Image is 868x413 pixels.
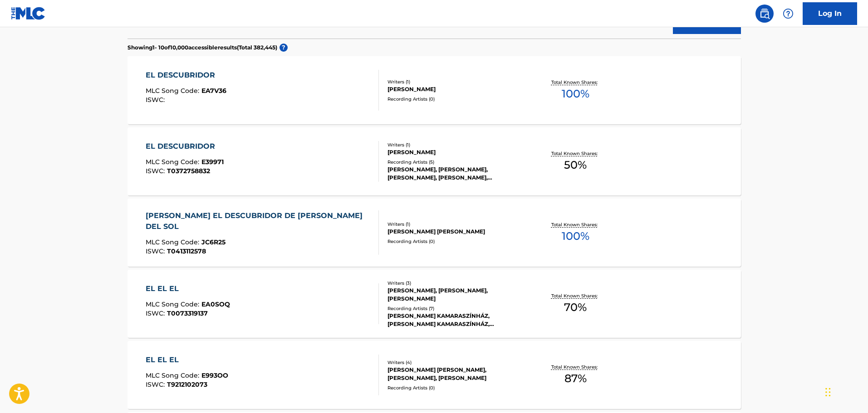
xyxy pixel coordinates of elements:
[146,355,228,365] div: EL EL EL
[387,148,525,156] div: [PERSON_NAME]
[167,247,206,255] span: T0413112578
[564,370,587,387] span: 87 %
[562,228,589,244] span: 100 %
[201,87,226,95] span: EA7V36
[779,5,797,23] div: Help
[201,158,224,166] span: E39971
[551,79,600,86] p: Total Known Shares:
[146,70,226,81] div: EL DESCUBRIDOR
[387,228,525,236] div: [PERSON_NAME] [PERSON_NAME]
[146,371,201,379] span: MLC Song Code :
[387,280,525,287] div: Writers ( 3 )
[146,87,201,95] span: MLC Song Code :
[146,247,167,255] span: ISWC :
[146,300,201,308] span: MLC Song Code :
[128,341,741,409] a: EL EL ELMLC Song Code:E993OOISWC:T9212102073Writers (4)[PERSON_NAME] [PERSON_NAME], [PERSON_NAME]...
[755,5,774,23] a: Public Search
[562,86,589,102] span: 100 %
[167,167,210,175] span: T0372758832
[146,238,201,246] span: MLC Song Code :
[387,159,525,165] div: Recording Artists ( 5 )
[387,141,525,148] div: Writers ( 1 )
[128,56,741,124] a: EL DESCUBRIDORMLC Song Code:EA7V36ISWC:Writers (1)[PERSON_NAME]Recording Artists (0)Total Known S...
[146,210,371,232] div: [PERSON_NAME] EL DESCUBRIDOR DE [PERSON_NAME] DEL SOL
[387,96,525,102] div: Recording Artists ( 0 )
[783,8,794,19] img: help
[551,364,600,370] p: Total Known Shares:
[564,157,587,173] span: 50 %
[551,221,600,228] p: Total Known Shares:
[387,221,525,228] div: Writers ( 1 )
[280,44,288,52] span: ?
[128,270,741,338] a: EL EL ELMLC Song Code:EA0SOQISWC:T0073319137Writers (3)[PERSON_NAME], [PERSON_NAME], [PERSON_NAME...
[387,312,525,328] div: [PERSON_NAME] KAMARASZÍNHÁZ, [PERSON_NAME] KAMARASZÍNHÁZ, [PERSON_NAME] KAMARASZÍNHÁZ, [PERSON_NA...
[201,238,226,246] span: JC6R25
[128,44,277,52] p: Showing 1 - 10 of 10,000 accessible results (Total 382,445 )
[823,369,868,413] iframe: Chat Widget
[167,380,207,389] span: T9212102073
[146,309,167,317] span: ISWC :
[551,150,600,157] p: Total Known Shares:
[387,238,525,245] div: Recording Artists ( 0 )
[387,165,525,182] div: [PERSON_NAME], [PERSON_NAME], [PERSON_NAME], [PERSON_NAME], [PERSON_NAME]
[201,371,228,379] span: E993OO
[387,366,525,382] div: [PERSON_NAME] [PERSON_NAME], [PERSON_NAME], [PERSON_NAME]
[146,283,230,294] div: EL EL EL
[146,96,167,104] span: ISWC :
[387,78,525,85] div: Writers ( 1 )
[825,379,831,406] div: Drag
[146,141,224,152] div: EL DESCUBRIDOR
[128,127,741,195] a: EL DESCUBRIDORMLC Song Code:E39971ISWC:T0372758832Writers (1)[PERSON_NAME]Recording Artists (5)[P...
[803,2,857,25] a: Log In
[564,299,587,316] span: 70 %
[387,85,525,93] div: [PERSON_NAME]
[387,305,525,312] div: Recording Artists ( 7 )
[128,199,741,267] a: [PERSON_NAME] EL DESCUBRIDOR DE [PERSON_NAME] DEL SOLMLC Song Code:JC6R25ISWC:T0413112578Writers ...
[146,158,201,166] span: MLC Song Code :
[387,384,525,391] div: Recording Artists ( 0 )
[146,167,167,175] span: ISWC :
[167,309,208,317] span: T0073319137
[11,7,46,20] img: MLC Logo
[387,287,525,303] div: [PERSON_NAME], [PERSON_NAME], [PERSON_NAME]
[759,8,770,19] img: search
[387,359,525,366] div: Writers ( 4 )
[146,380,167,389] span: ISWC :
[201,300,230,308] span: EA0SOQ
[551,292,600,299] p: Total Known Shares:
